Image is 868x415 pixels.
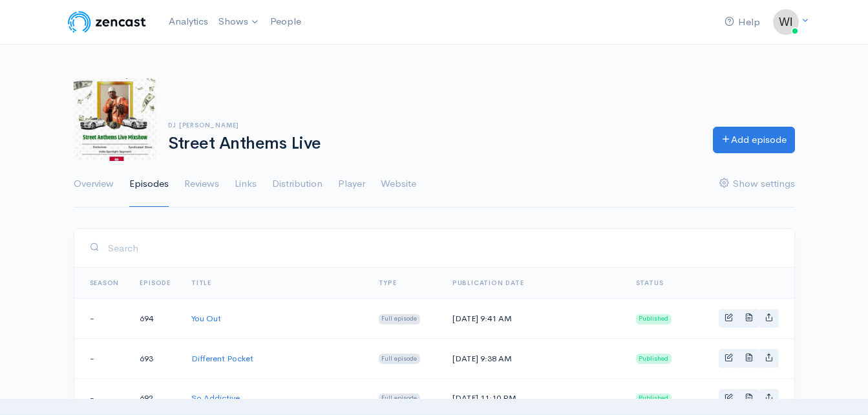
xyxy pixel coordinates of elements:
[140,279,171,287] a: Episode
[636,314,672,325] span: Published
[719,389,779,408] div: Basic example
[338,161,365,207] a: Player
[381,161,416,207] a: Website
[129,161,169,207] a: Episodes
[74,161,114,207] a: Overview
[74,338,130,378] td: -
[272,161,323,207] a: Distribution
[442,299,626,339] td: [DATE] 9:41 AM
[191,353,253,364] a: Different Pocket
[719,349,779,368] div: Basic example
[191,279,211,287] a: Title
[719,161,795,207] a: Show settings
[213,8,265,36] a: Shows
[442,338,626,378] td: [DATE] 9:38 AM
[719,8,765,36] a: Help
[379,394,421,404] span: Full episode
[90,279,120,287] a: Season
[379,354,421,364] span: Full episode
[184,161,219,207] a: Reviews
[168,122,697,129] h6: DJ [PERSON_NAME]
[636,279,664,287] span: Status
[452,279,524,287] a: Publication date
[265,8,306,36] a: People
[74,299,130,339] td: -
[636,354,672,364] span: Published
[636,394,672,404] span: Published
[379,314,421,325] span: Full episode
[129,338,181,378] td: 693
[713,127,795,153] a: Add episode
[719,309,779,328] div: Basic example
[773,9,799,35] img: ...
[235,161,257,207] a: Links
[191,392,240,403] a: So Addictive
[129,299,181,339] td: 694
[66,9,148,35] img: ZenCast Logo
[168,134,697,153] h1: Street Anthems Live
[107,235,779,261] input: Search
[164,8,213,36] a: Analytics
[379,279,397,287] a: Type
[191,313,221,324] a: You Out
